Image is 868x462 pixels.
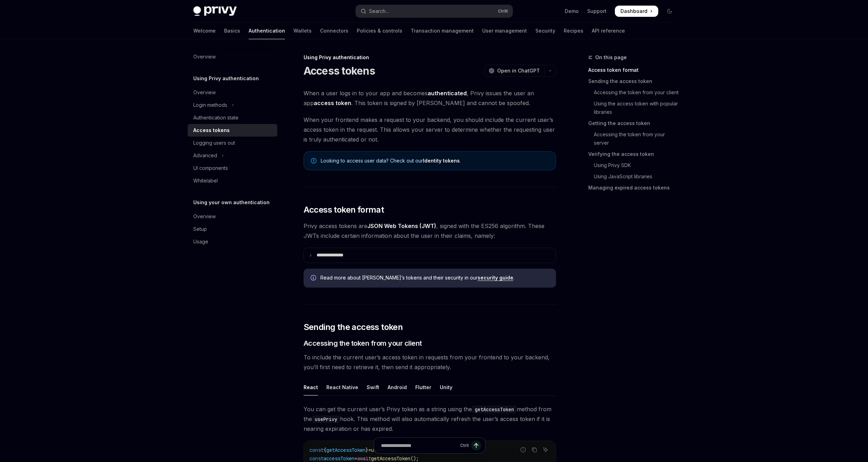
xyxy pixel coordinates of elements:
div: Overview [193,88,216,97]
a: Identity tokens [423,158,460,164]
span: Open in ChatGPT [497,67,540,74]
a: Authentication [249,22,285,39]
a: Wallets [293,22,312,39]
a: Managing expired access tokens [588,182,681,193]
div: Unity [440,379,452,395]
h1: Access tokens [304,64,375,77]
span: You can get the current user’s Privy token as a string using the method from the hook. This metho... [304,404,556,434]
a: Logging users out [188,137,277,149]
div: Overview [193,212,216,221]
a: Welcome [193,22,216,39]
span: On this page [595,53,627,62]
span: Access token format [304,204,384,215]
a: Using Privy SDK [588,160,681,171]
a: Policies & controls [357,22,402,39]
div: Login methods [193,101,227,109]
div: UI components [193,164,228,172]
a: Getting the access token [588,118,681,129]
a: Accessing the token from your server [588,129,681,149]
span: Ctrl K [498,8,508,14]
div: Authentication state [193,113,238,122]
a: Access token format [588,64,681,76]
div: Advanced [193,151,217,160]
a: Usage [188,235,277,248]
div: Overview [193,53,216,61]
svg: Info [311,275,318,282]
span: Looking to access user data? Check out our . [321,157,549,164]
div: Logging users out [193,139,235,147]
a: Transaction management [411,22,474,39]
span: Privy access tokens are , signed with the ES256 algorithm. These JWTs include certain information... [304,221,556,241]
a: Overview [188,210,277,223]
strong: access token [314,99,351,106]
div: Android [388,379,407,395]
a: Sending the access token [588,76,681,87]
code: getAccessToken [472,406,517,413]
div: Flutter [415,379,431,395]
button: Send message [471,441,481,450]
button: Toggle Advanced section [188,149,277,162]
span: Accessing the token from your client [304,338,422,348]
a: Recipes [564,22,583,39]
a: Dashboard [615,6,658,17]
button: Toggle dark mode [664,6,675,17]
div: Search... [369,7,389,15]
div: Using Privy authentication [304,54,556,61]
a: Overview [188,50,277,63]
a: security guide [478,275,513,281]
span: Sending the access token [304,322,403,333]
a: Accessing the token from your client [588,87,681,98]
div: Setup [193,225,207,233]
h5: Using your own authentication [193,198,270,207]
a: API reference [592,22,625,39]
div: React Native [326,379,358,395]
a: Security [535,22,555,39]
a: Connectors [320,22,348,39]
a: UI components [188,162,277,174]
button: Toggle Login methods section [188,99,277,111]
div: React [304,379,318,395]
div: Access tokens [193,126,230,135]
code: usePrivy [312,415,340,423]
div: Whitelabel [193,177,218,185]
a: Support [587,8,606,15]
a: Verifying the access token [588,149,681,160]
a: Using the access token with popular libraries [588,98,681,118]
a: User management [482,22,527,39]
span: To include the current user’s access token in requests from your frontend to your backend, you’ll... [304,352,556,372]
button: Open in ChatGPT [484,65,544,77]
a: Authentication state [188,111,277,124]
span: Read more about [PERSON_NAME]’s tokens and their security in our . [320,274,549,281]
h5: Using Privy authentication [193,74,259,83]
a: Using JavaScript libraries [588,171,681,182]
img: dark logo [193,6,237,16]
button: Open search [356,5,513,18]
span: When a user logs in to your app and becomes , Privy issues the user an app . This token is signed... [304,88,556,108]
a: Access tokens [188,124,277,137]
svg: Note [311,158,317,164]
a: Demo [565,8,579,15]
span: Dashboard [620,8,647,15]
a: Basics [224,22,240,39]
span: When your frontend makes a request to your backend, you should include the current user’s access ... [304,115,556,144]
input: Ask a question... [381,438,457,453]
strong: authenticated [428,90,467,97]
div: Usage [193,237,208,246]
a: JSON Web Tokens (JWT) [367,222,436,230]
a: Setup [188,223,277,235]
a: Overview [188,86,277,99]
a: Whitelabel [188,174,277,187]
div: Swift [367,379,379,395]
